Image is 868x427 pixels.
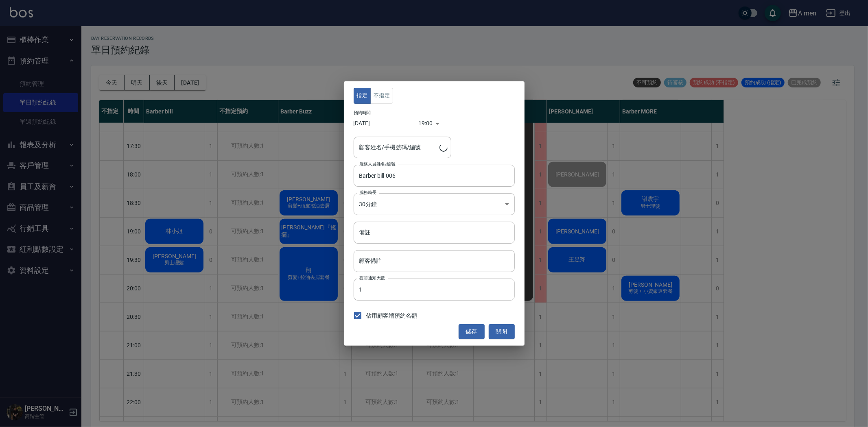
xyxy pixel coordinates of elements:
span: 佔用顧客端預約名額 [366,312,418,320]
label: 提前通知天數 [359,275,385,281]
label: 服務時長 [359,190,376,196]
button: 關閉 [489,324,515,339]
button: 指定 [354,88,371,104]
div: 19:00 [419,117,433,130]
div: 30分鐘 [354,193,515,215]
input: Choose date, selected date is 2025-08-21 [354,117,419,130]
label: 預約時間 [354,110,371,116]
button: 不指定 [370,88,393,104]
button: 儲存 [459,324,485,339]
label: 服務人員姓名/編號 [359,161,395,167]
